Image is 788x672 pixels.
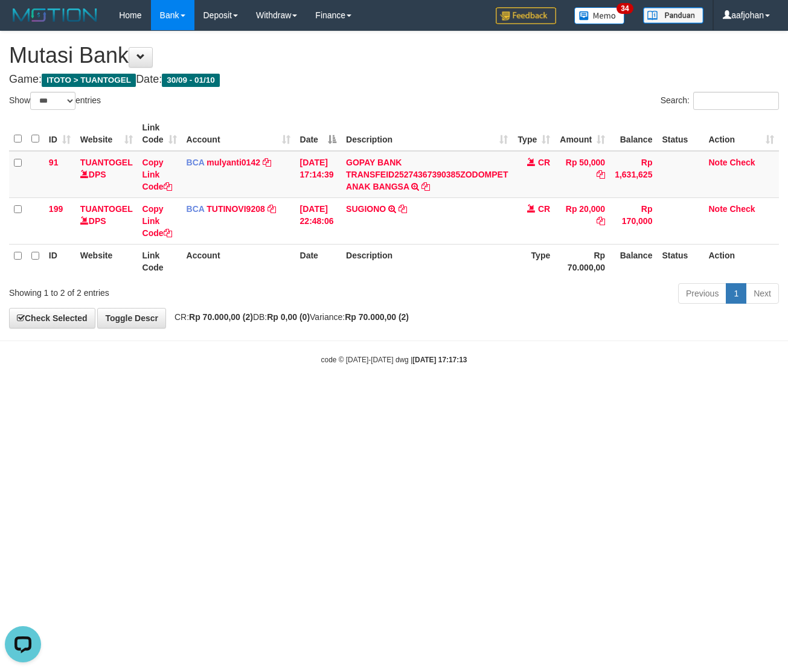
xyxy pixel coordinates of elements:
span: 30/09 - 01/10 [162,74,220,87]
a: Copy Link Code [143,204,172,238]
a: Next [746,283,779,304]
a: Toggle Descr [97,308,166,328]
h1: Mutasi Bank [9,43,779,68]
img: panduan.png [643,7,703,24]
input: Search: [693,92,779,110]
label: Search: [661,92,779,110]
strong: [DATE] 17:17:13 [412,356,467,364]
th: Link Code [138,244,182,278]
th: Balance [610,244,657,278]
th: Rp 70.000,00 [555,244,610,278]
img: Feedback.jpg [496,7,556,24]
td: Rp 170,000 [610,197,657,244]
span: 91 [49,158,59,167]
td: Rp 20,000 [555,197,610,244]
td: DPS [75,197,138,244]
th: Account [182,244,295,278]
th: Date [295,244,341,278]
a: TUANTOGEL [80,158,133,167]
th: Action: activate to sort column ascending [703,117,779,151]
th: Status [657,244,703,278]
img: Button%20Memo.svg [574,7,625,24]
td: [DATE] 22:48:06 [295,197,341,244]
strong: Rp 70.000,00 (2) [345,312,409,322]
a: Check [730,158,755,167]
a: GOPAY BANK TRANSFEID25274367390385ZODOMPET ANAK BANGSA [346,158,508,191]
th: Type [513,244,555,278]
small: code © [DATE]-[DATE] dwg | [321,356,467,364]
img: MOTION_logo.png [9,6,101,24]
label: Show entries [9,92,101,110]
select: Showentries [30,92,75,110]
a: Previous [678,283,726,304]
th: Balance [610,117,657,151]
th: Account: activate to sort column ascending [182,117,295,151]
span: CR: DB: Variance: [168,312,409,322]
a: Note [708,204,727,214]
a: TUTINOVI9208 [207,204,264,214]
td: Rp 1,631,625 [610,151,657,198]
a: Copy mulyanti0142 to clipboard [263,158,271,167]
span: BCA [187,204,205,214]
a: Note [708,158,727,167]
th: Amount: activate to sort column ascending [555,117,610,151]
strong: Rp 0,00 (0) [267,312,310,322]
th: Status [657,117,703,151]
a: TUANTOGEL [80,204,133,214]
a: Check [730,204,755,214]
a: Copy Rp 20,000 to clipboard [597,216,605,226]
span: 34 [617,3,633,14]
th: Website [75,244,138,278]
th: Description [341,244,513,278]
a: 1 [726,283,746,304]
a: Check Selected [9,308,95,328]
th: Action [703,244,779,278]
span: CR [538,158,550,167]
strong: Rp 70.000,00 (2) [189,312,253,322]
span: CR [538,204,550,214]
a: mulyanti0142 [207,158,260,167]
a: Copy SUGIONO to clipboard [399,204,407,214]
a: SUGIONO [346,204,386,214]
th: Link Code: activate to sort column ascending [138,117,182,151]
td: DPS [75,151,138,198]
a: Copy GOPAY BANK TRANSFEID25274367390385ZODOMPET ANAK BANGSA to clipboard [421,182,430,191]
span: ITOTO > TUANTOGEL [42,74,136,87]
a: Copy Rp 50,000 to clipboard [597,170,605,179]
th: ID [44,244,75,278]
a: Copy Link Code [143,158,172,191]
th: Date: activate to sort column descending [295,117,341,151]
th: Type: activate to sort column ascending [513,117,555,151]
th: ID: activate to sort column ascending [44,117,75,151]
span: 199 [49,204,63,214]
a: Copy TUTINOVI9208 to clipboard [267,204,276,214]
th: Website: activate to sort column ascending [75,117,138,151]
td: Rp 50,000 [555,151,610,198]
h4: Game: Date: [9,74,779,86]
div: Showing 1 to 2 of 2 entries [9,282,319,299]
th: Description: activate to sort column ascending [341,117,513,151]
td: [DATE] 17:14:39 [295,151,341,198]
span: BCA [187,158,205,167]
button: Open LiveChat chat widget [5,5,41,41]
